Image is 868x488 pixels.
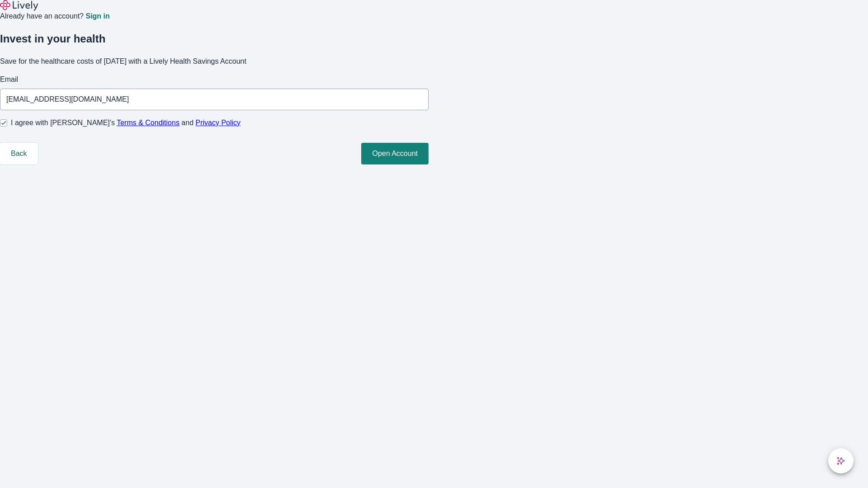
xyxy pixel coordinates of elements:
a: Privacy Policy [196,119,241,127]
button: Open Account [361,143,429,164]
svg: Lively AI Assistant [836,456,845,465]
button: chat [828,448,854,474]
a: Sign in [85,13,109,20]
span: I agree with [PERSON_NAME]’s and [11,117,241,128]
a: Terms & Conditions [117,119,179,127]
